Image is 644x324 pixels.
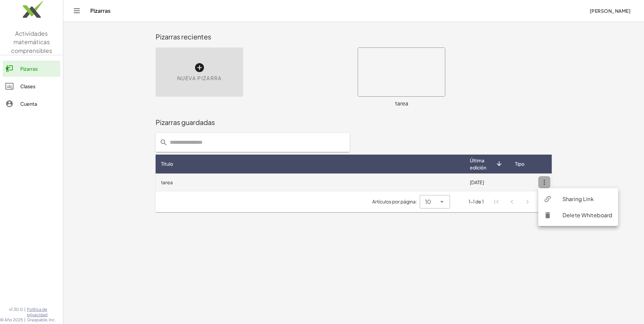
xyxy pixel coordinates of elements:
[156,118,215,126] font: Pizarras guardadas
[3,78,60,94] a: Clases
[515,160,524,167] span: Tipo
[160,138,168,147] i: Acción antepuesta
[71,5,82,16] button: Alternar navegación
[156,173,464,191] td: tarea
[470,157,495,171] span: Última edición
[469,198,484,205] div: 1-1 de 1
[358,99,445,107] div: tarea
[584,5,636,17] button: [PERSON_NAME]
[3,61,60,77] a: Pizarras
[20,65,58,73] div: Pizarras
[11,30,52,54] span: Actividades matemáticas comprensibles
[177,74,222,82] span: Nueva pizarra
[27,317,63,323] span: Graspable, Inc.
[20,100,58,108] div: Cuenta
[425,198,431,205] font: 10
[156,32,211,41] font: Pizarras recientes
[3,96,60,112] a: Cuenta
[27,307,63,317] a: Política de privacidad
[20,82,58,90] div: Clases
[464,173,508,191] td: [DATE]
[24,317,26,323] span: |
[489,194,550,209] nav: Paginación Navegación
[24,307,26,317] span: |
[9,307,23,317] span: v1.30.0
[161,160,173,167] span: Título
[589,8,631,14] font: [PERSON_NAME]
[372,198,420,205] span: Artículos por página:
